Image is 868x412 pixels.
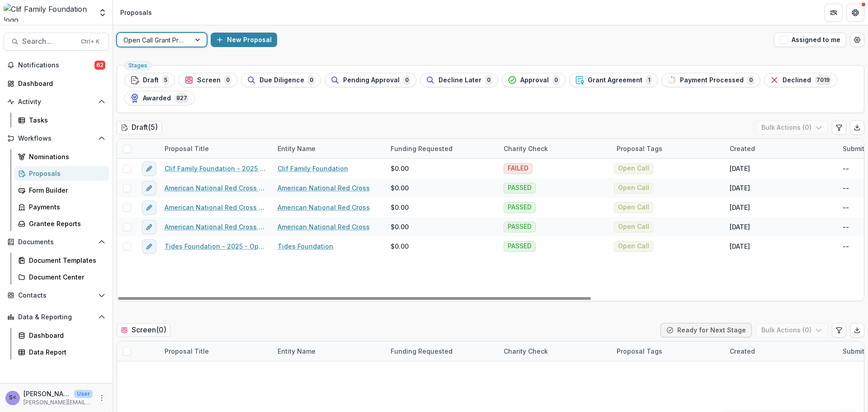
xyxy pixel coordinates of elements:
div: Charity Check [498,341,611,361]
button: Decline Later0 [420,73,498,87]
div: Entity Name [272,341,385,361]
button: Assigned to me [774,33,846,47]
p: [PERSON_NAME][EMAIL_ADDRESS][DOMAIN_NAME] [24,398,93,407]
div: Funding Requested [385,341,498,361]
div: Funding Requested [385,139,498,158]
div: Proposal Tags [611,346,668,356]
span: Data & Reporting [18,313,94,321]
button: Get Help [846,4,864,22]
button: Export table data [850,323,864,337]
button: Due Diligence0 [241,73,321,87]
div: Ctrl + K [79,37,101,47]
div: Document Center [29,272,102,282]
button: Open table manager [850,33,864,47]
span: Documents [18,238,94,246]
span: 0 [552,75,560,85]
span: Due Diligence [259,76,304,84]
button: Open Contacts [4,288,109,303]
div: Proposal Title [159,139,272,158]
span: Stages [128,62,147,69]
div: Proposals [29,169,102,178]
a: Tasks [14,113,109,128]
button: Pending Approval0 [325,73,416,87]
span: Workflows [18,135,94,142]
div: Grantee Reports [29,219,102,228]
button: Open Workflows [4,131,109,146]
span: Pending Approval [343,76,400,84]
button: Bulk Actions (0) [755,120,828,135]
span: Grant Agreement [588,76,642,84]
button: More [96,393,107,403]
div: Nominations [29,152,102,161]
div: Charity Check [498,144,553,153]
div: Proposal Title [159,341,272,361]
button: Open Data & Reporting [4,310,109,324]
span: $0.00 [391,183,409,193]
button: Notifications62 [4,58,109,72]
span: Approval [520,76,549,84]
div: Data Report [29,347,102,357]
span: Declined [783,76,811,84]
button: New Proposal [211,33,277,47]
div: Proposal Tags [611,139,724,158]
button: Declined7019 [764,73,837,87]
div: [DATE] [730,183,750,193]
div: Tasks [29,115,102,125]
span: 0 [224,75,231,85]
div: Proposal Tags [611,341,724,361]
span: 7019 [815,75,831,85]
span: 1 [646,75,652,85]
span: 0 [308,75,315,85]
button: Payment Processed0 [661,73,760,87]
a: Data Report [14,345,109,360]
span: FAILED [508,165,528,172]
div: Entity Name [272,144,321,153]
h2: Screen ( 0 ) [117,323,170,336]
button: Approval0 [502,73,566,87]
div: Form Builder [29,185,102,195]
div: Proposal Tags [611,144,668,153]
span: 827 [175,93,189,103]
span: 0 [485,75,492,85]
div: Funding Requested [385,144,458,153]
div: -- [843,164,849,173]
div: -- [843,222,849,232]
button: edit [142,239,156,254]
div: Created [724,341,837,361]
span: PASSED [508,204,532,211]
span: Contacts [18,292,94,299]
a: Proposals [14,166,109,181]
div: [DATE] [730,203,750,212]
span: $0.00 [391,203,409,212]
span: PASSED [508,184,532,192]
button: Ready for Next Stage [660,323,752,337]
span: Draft [143,76,159,84]
div: Created [724,139,837,158]
button: Edit table settings [832,120,846,135]
span: Activity [18,98,94,106]
a: Clif Family Foundation - 2025 - Open Call Grant Application [165,164,267,173]
a: Form Builder [14,183,109,198]
span: Screen [197,76,221,84]
a: Document Templates [14,253,109,268]
div: Dashboard [29,331,102,340]
a: American National Red Cross [278,203,370,212]
span: Decline Later [439,76,481,84]
a: Document Center [14,270,109,284]
button: edit [142,200,156,215]
span: PASSED [508,242,532,250]
div: Sarah Grady <sarah@cliffamilyfoundation.org> [9,395,16,401]
div: -- [843,183,849,193]
a: Dashboard [14,328,109,343]
div: Proposal Title [159,346,214,356]
span: Payment Processed [680,76,744,84]
div: Document Templates [29,256,102,265]
a: American National Red Cross - 2025 - Open Call Grant Application [165,203,267,212]
div: [DATE] [730,164,750,173]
